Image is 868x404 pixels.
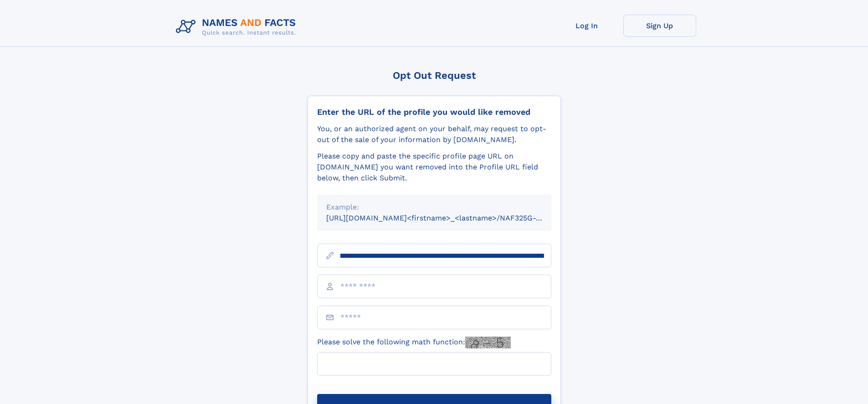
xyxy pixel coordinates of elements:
[172,15,303,39] img: Logo Names and Facts
[550,15,623,37] a: Log In
[326,202,542,213] div: Example:
[317,107,551,117] div: Enter the URL of the profile you would like removed
[317,151,551,184] div: Please copy and paste the specific profile page URL on [DOMAIN_NAME] you want removed into the Pr...
[308,70,561,81] div: Opt Out Request
[326,214,569,222] small: [URL][DOMAIN_NAME]<firstname>_<lastname>/NAF325G-xxxxxxxx
[317,123,551,145] div: You, or an authorized agent on your behalf, may request to opt-out of the sale of your informatio...
[623,15,696,37] a: Sign Up
[317,337,511,348] label: Please solve the following math function:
